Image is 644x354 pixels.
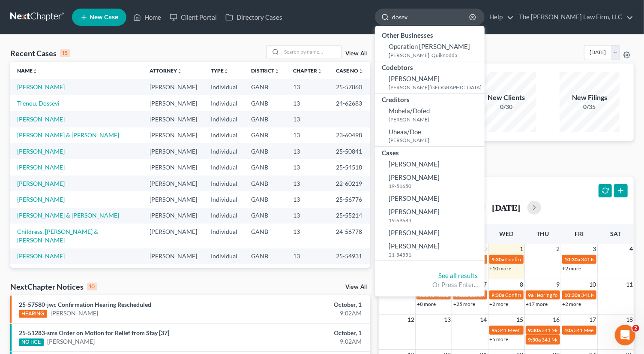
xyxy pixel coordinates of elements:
span: [PERSON_NAME] [389,173,440,181]
td: 25-57836 [329,264,370,280]
div: Codebtors [375,61,485,72]
td: Individual [204,95,244,111]
a: +2 more [563,301,581,307]
td: 23-60498 [329,127,370,143]
td: 13 [286,111,329,127]
i: unfold_more [358,69,363,74]
div: Other Businesses [375,29,485,40]
td: 13 [286,191,329,207]
span: Thu [536,230,549,237]
a: [PERSON_NAME] [17,180,65,187]
span: [PERSON_NAME] [389,160,440,168]
span: 9:15a [455,292,468,298]
td: Individual [204,111,244,127]
span: 341 Meeting for [PERSON_NAME] [425,292,503,298]
a: [PERSON_NAME] & [PERSON_NAME] [17,131,119,139]
a: [PERSON_NAME] [375,226,485,239]
a: Trenou, Dossevi [17,100,60,107]
span: 10a [565,327,573,333]
a: Directory Cases [221,9,287,25]
td: 25-54518 [329,159,370,175]
a: [PERSON_NAME] [47,337,95,346]
span: New Case [90,14,118,21]
td: 13 [286,175,329,191]
a: [PERSON_NAME]19-51650 [375,171,485,192]
td: 25-57860 [329,79,370,95]
td: Individual [204,248,244,264]
div: NextChapter Notices [10,281,97,292]
td: [PERSON_NAME] [143,111,204,127]
td: 25-55214 [329,208,370,224]
a: +2 more [490,301,509,307]
a: [PERSON_NAME] [17,115,65,123]
small: 19-51650 [389,182,482,190]
div: 9:02AM [253,337,362,346]
div: 0/35 [560,103,620,111]
span: Mohela/Dofed [389,107,430,115]
td: Individual [204,175,244,191]
span: Fri [575,230,584,237]
span: [PERSON_NAME] [389,208,440,215]
a: [PERSON_NAME]19-69683 [375,205,485,226]
td: 25-56776 [329,191,370,207]
span: 341 Meeting for [PERSON_NAME] [542,336,619,343]
input: Search by name... [392,9,470,25]
td: 13 [286,264,329,280]
div: Creditors [375,94,485,104]
span: Uheaa/Doe [389,128,421,136]
a: Operation [PERSON_NAME][PERSON_NAME], Quiknodda [375,40,485,61]
td: [PERSON_NAME] [143,127,204,143]
span: 15 [516,315,524,325]
span: Confirmation Hearing for Dossevi Trenou [506,256,598,263]
span: [PERSON_NAME] [389,242,440,250]
span: Hearing for [PERSON_NAME] [535,292,602,298]
a: +17 more [526,301,548,307]
td: Individual [204,127,244,143]
a: Home [129,9,165,25]
td: 13 [286,95,329,111]
td: Individual [204,224,244,248]
span: 16 [552,315,561,325]
td: Individual [204,191,244,207]
div: 15 [60,49,70,57]
span: 9:30a [528,327,541,333]
td: 24-62683 [329,95,370,111]
a: Districtunfold_more [251,67,279,74]
td: GANB [244,208,286,224]
span: 10:30a [565,256,581,263]
td: [PERSON_NAME] [143,95,204,111]
span: 341 Meeting for [PERSON_NAME] [498,327,575,333]
div: NOTICE [19,339,44,346]
a: Help [485,9,514,25]
td: [PERSON_NAME] [143,208,204,224]
td: [PERSON_NAME] [143,79,204,95]
td: GANB [244,159,286,175]
span: 7 [483,279,488,290]
span: 4 [629,244,634,254]
a: Chapterunfold_more [293,67,322,74]
td: [PERSON_NAME] [143,191,204,207]
small: [PERSON_NAME], Quiknodda [389,51,482,59]
iframe: Intercom live chat [615,325,635,345]
span: 13 [443,315,452,325]
td: 24-56778 [329,224,370,248]
span: 341 Meeting for [PERSON_NAME] [542,327,619,333]
i: unfold_more [224,69,229,74]
td: GANB [244,191,286,207]
span: 9 [556,279,561,290]
span: Operation [PERSON_NAME] [389,42,470,50]
a: [PERSON_NAME] [17,163,65,171]
td: 13 [286,127,329,143]
a: [PERSON_NAME][PERSON_NAME][GEOGRAPHIC_DATA] [375,72,485,93]
td: [PERSON_NAME] [143,143,204,159]
a: Mohela/Dofed[PERSON_NAME] [375,104,485,125]
small: [PERSON_NAME] [389,136,482,144]
span: 9:30a [528,336,541,343]
i: unfold_more [317,69,322,74]
span: 17 [589,315,597,325]
a: [PERSON_NAME] [17,148,65,155]
span: Confirmation Hearing for [PERSON_NAME] [469,292,567,298]
a: [PERSON_NAME]21-54551 [375,239,485,260]
span: 18 [625,315,634,325]
td: Individual [204,143,244,159]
